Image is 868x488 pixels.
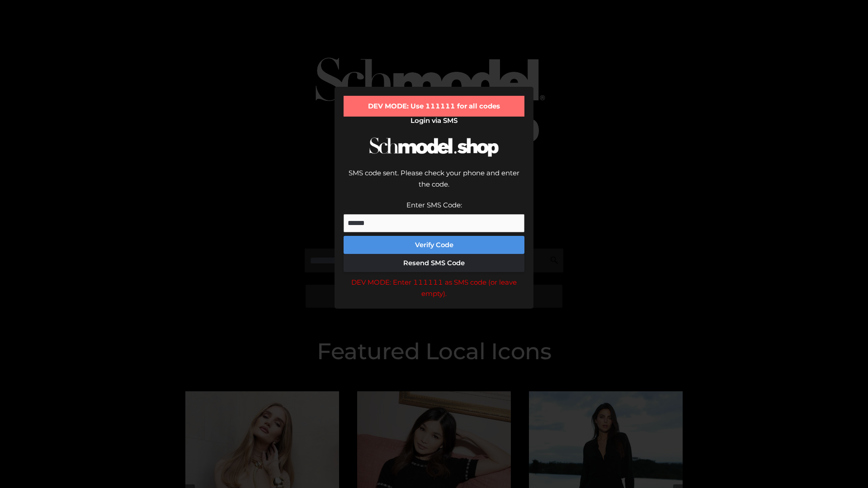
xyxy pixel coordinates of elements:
label: Enter SMS Code: [406,201,462,209]
div: DEV MODE: Enter 111111 as SMS code (or leave empty). [344,277,524,300]
img: Schmodel Logo [366,129,502,165]
h2: Login via SMS [344,117,524,125]
div: SMS code sent. Please check your phone and enter the code. [344,167,524,199]
div: DEV MODE: Use 111111 for all codes [344,96,524,117]
button: Resend SMS Code [344,254,524,272]
button: Verify Code [344,236,524,254]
